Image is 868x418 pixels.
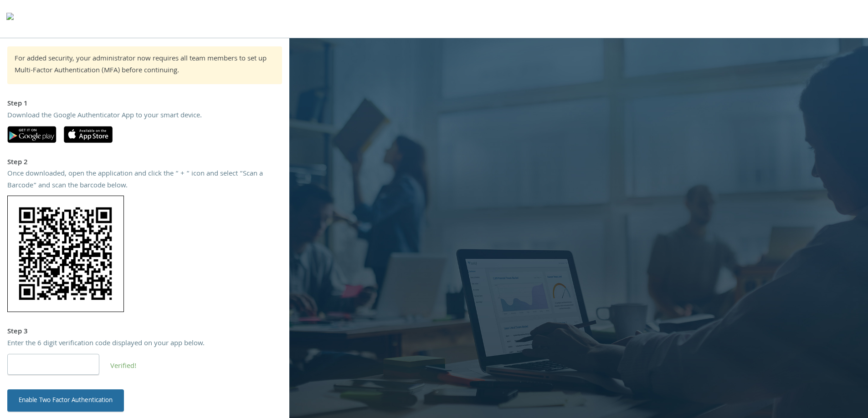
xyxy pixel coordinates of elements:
[7,196,124,312] img: bK8fQXOGS00AAAAASUVORK5CYII=
[7,126,56,143] img: google-play.svg
[7,157,28,169] strong: Step 2
[7,111,282,122] div: Download the Google Authenticator App to your smart device.
[7,338,282,350] div: Enter the 6 digit verification code displayed on your app below.
[64,126,113,143] img: apple-app-store.svg
[110,361,137,373] span: Verified!
[7,98,28,110] strong: Step 1
[6,10,14,28] img: todyl-logo-dark.svg
[7,326,28,338] strong: Step 3
[7,389,124,411] button: Enable Two Factor Authentication
[7,169,282,192] div: Once downloaded, open the application and click the “ + “ icon and select “Scan a Barcode” and sc...
[15,54,275,77] div: For added security, your administrator now requires all team members to set up Multi-Factor Authe...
